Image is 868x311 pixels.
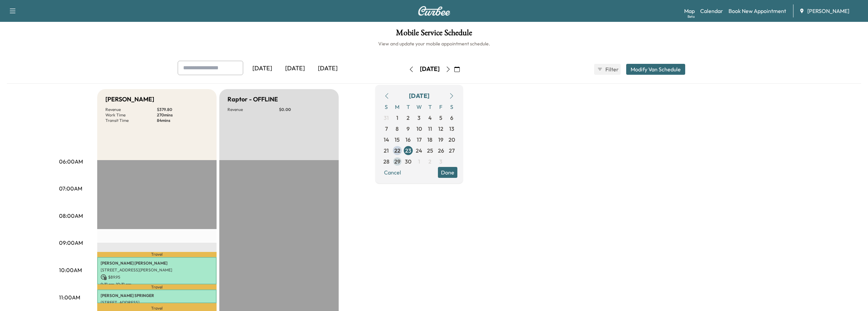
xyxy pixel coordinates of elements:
p: [PERSON_NAME] [PERSON_NAME] [101,260,213,266]
h1: Mobile Service Schedule [7,29,861,40]
span: 13 [449,125,454,133]
p: Work Time [105,112,157,118]
span: 2 [407,114,410,122]
p: Transit Time [105,118,157,123]
p: 10:00AM [59,266,82,274]
p: [STREET_ADDRESS][PERSON_NAME] [101,267,213,273]
span: 20 [448,136,455,144]
span: W [414,101,425,112]
p: [PERSON_NAME] SPRINGER [101,293,213,298]
h6: View and update your mobile appointment schedule. [7,40,861,47]
span: 30 [405,157,411,166]
h5: [PERSON_NAME] [105,95,154,104]
button: Modify Van Schedule [626,64,685,75]
button: Done [438,167,457,178]
span: 10 [416,125,422,133]
span: 5 [439,114,442,122]
p: 06:00AM [59,157,83,166]
span: 11 [428,125,432,133]
a: Book New Appointment [729,7,786,15]
span: S [381,101,392,112]
span: 15 [395,136,400,144]
span: 1 [396,114,398,122]
span: S [446,101,457,112]
p: Travel [97,284,217,289]
div: [DATE] [420,65,440,73]
span: [PERSON_NAME] [807,7,849,15]
span: 29 [394,157,400,166]
div: [DATE] [279,61,311,76]
img: Curbee Logo [418,6,451,16]
span: 21 [384,146,389,155]
span: 18 [427,136,432,144]
button: Cancel [381,167,404,178]
h5: Raptor - OFFLINE [227,95,278,104]
span: 3 [417,114,421,122]
span: 16 [406,136,411,144]
p: $ 89.95 [101,274,213,280]
span: 1 [418,157,420,166]
p: Travel [97,252,217,257]
span: 31 [384,114,389,122]
p: 84 mins [157,118,208,123]
p: 270 mins [157,112,208,118]
div: [DATE] [409,91,429,101]
span: 3 [439,157,442,166]
span: 27 [449,146,455,155]
p: Revenue [105,107,157,112]
span: 12 [438,125,443,133]
span: 23 [405,146,411,155]
span: 4 [428,114,432,122]
span: 25 [427,146,433,155]
span: 19 [438,136,443,144]
a: Calendar [700,7,723,15]
p: $ 379.80 [157,107,208,112]
p: [STREET_ADDRESS] [101,300,213,305]
button: Filter [594,64,621,75]
span: F [436,101,446,112]
span: 17 [417,136,422,144]
span: 8 [396,125,399,133]
p: 11:00AM [59,293,80,301]
span: T [425,101,436,112]
span: 26 [438,146,444,155]
span: 9 [407,125,410,133]
p: 07:00AM [59,184,82,193]
div: [DATE] [311,61,344,76]
span: M [392,101,403,112]
span: T [403,101,414,112]
span: 24 [416,146,422,155]
p: $ 0.00 [279,107,330,112]
div: Beta [688,14,695,19]
p: Revenue [227,107,279,112]
div: [DATE] [246,61,279,76]
span: 22 [394,146,400,155]
span: 6 [450,114,453,122]
p: 08:00AM [59,212,83,220]
span: 28 [383,157,389,166]
p: 09:00AM [59,239,83,247]
span: 14 [384,136,389,144]
span: 2 [428,157,431,166]
a: MapBeta [684,7,695,15]
span: Filter [605,65,618,73]
p: 9:31 am - 10:31 am [101,282,213,287]
span: 7 [385,125,388,133]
